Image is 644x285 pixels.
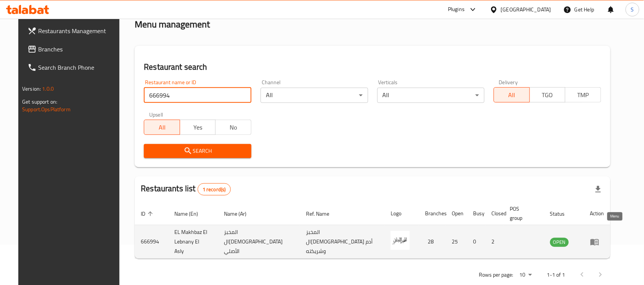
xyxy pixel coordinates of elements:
[141,209,155,218] span: ID
[215,120,251,135] button: No
[385,202,419,225] th: Logo
[21,58,126,77] a: Search Branch Phone
[565,87,601,102] button: TMP
[219,122,248,133] span: No
[300,225,385,259] td: المخبز ال[DEMOGRAPHIC_DATA] أدم وشريكته
[198,186,230,193] span: 1 record(s)
[446,202,467,225] th: Open
[174,209,208,218] span: Name (En)
[224,209,257,218] span: Name (Ar)
[467,225,485,259] td: 0
[306,209,339,218] span: Ref. Name
[448,5,465,14] div: Plugins
[135,202,610,259] table: enhanced table
[547,270,565,280] p: 1-1 of 1
[517,269,535,281] div: Rows per page:
[419,225,446,259] td: 28
[141,183,230,195] h2: Restaurants list
[147,122,177,133] span: All
[144,88,251,103] input: Search for restaurant name or ID..
[22,104,71,114] a: Support.OpsPlatform
[183,122,213,133] span: Yes
[584,202,610,225] th: Action
[533,90,563,101] span: TGO
[180,120,216,135] button: Yes
[22,84,41,94] span: Version:
[501,5,551,14] div: [GEOGRAPHIC_DATA]
[550,209,575,218] span: Status
[497,90,527,101] span: All
[479,270,514,280] p: Rows per page:
[261,88,368,103] div: All
[550,238,569,247] div: OPEN
[391,231,410,250] img: EL Makhbaz El Lebnany El Asly
[144,120,180,135] button: All
[631,5,634,14] span: S
[149,112,163,117] label: Upsell
[568,90,598,101] span: TMP
[21,40,126,58] a: Branches
[38,45,120,54] span: Branches
[530,87,566,102] button: TGO
[485,225,504,259] td: 2
[150,146,245,156] span: Search
[446,225,467,259] td: 25
[144,61,601,73] h2: Restaurant search
[419,202,446,225] th: Branches
[467,202,485,225] th: Busy
[135,225,168,259] td: 666994
[38,26,120,35] span: Restaurants Management
[218,225,300,259] td: المخبز ال[DEMOGRAPHIC_DATA] الأصلي
[499,80,518,85] label: Delivery
[550,238,569,247] span: OPEN
[589,180,607,199] div: Export file
[42,84,54,94] span: 1.0.0
[198,183,231,195] div: Total records count
[510,204,535,223] span: POS group
[494,87,530,102] button: All
[485,202,504,225] th: Closed
[38,63,120,72] span: Search Branch Phone
[377,88,485,103] div: All
[135,18,210,30] h2: Menu management
[22,97,57,107] span: Get support on:
[168,225,218,259] td: EL Makhbaz El Lebnany El Asly
[144,144,251,158] button: Search
[21,22,126,40] a: Restaurants Management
